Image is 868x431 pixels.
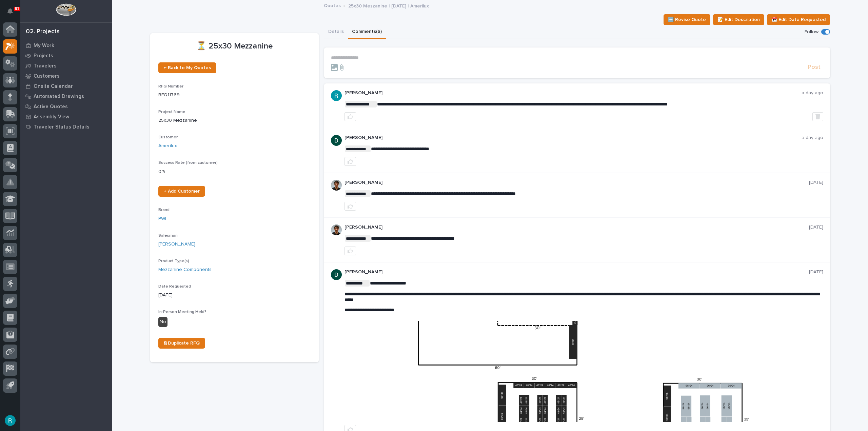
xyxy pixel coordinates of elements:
[164,189,200,194] span: + Add Customer
[26,28,60,36] div: 02. Projects
[158,84,183,89] span: RFQ Number
[158,241,195,248] a: [PERSON_NAME]
[34,43,54,49] p: My Work
[805,63,823,71] button: Post
[344,112,356,121] button: like this post
[331,224,342,235] img: AOh14Gjx62Rlbesu-yIIyH4c_jqdfkUZL5_Os84z4H1p=s96-c
[8,8,17,19] div: Notifications61
[34,83,73,90] p: Onsite Calendar
[158,310,206,314] span: In-Person Meeting Held?
[20,112,112,122] a: Assembly View
[34,63,57,69] p: Travelers
[158,117,311,124] p: 25x30 Mezzanine
[3,413,17,428] button: users-avatar
[668,16,706,24] span: 🆕 Revise Quote
[56,3,76,16] img: Workspace Logo
[158,292,311,299] p: [DATE]
[802,90,823,96] p: a day ago
[158,234,178,238] span: Salesman
[20,81,112,91] a: Onsite Calendar
[158,135,178,139] span: Customer
[344,247,356,255] button: like this post
[34,94,84,100] p: Automated Drawings
[717,16,760,24] span: 📝 Edit Description
[158,41,311,51] p: ⏳ 25x30 Mezzanine
[158,317,167,327] div: No
[34,104,68,110] p: Active Quotes
[20,101,112,112] a: Active Quotes
[20,40,112,51] a: My Work
[344,157,356,166] button: like this post
[158,161,218,165] span: Success Rate (from customer)
[809,224,823,230] p: [DATE]
[20,51,112,61] a: Projects
[812,112,823,121] button: Delete post
[34,124,90,130] p: Traveler Status Details
[809,180,823,185] p: [DATE]
[805,29,818,35] p: Follow
[771,16,826,24] span: 📅 Edit Date Requested
[34,114,69,120] p: Assembly View
[158,259,189,263] span: Product Type(s)
[767,14,830,25] button: 📅 Edit Date Requested
[331,269,342,280] img: ACg8ocJgdhFn4UJomsYM_ouCmoNuTXbjHW0N3LU2ED0DpQ4pt1V6hA=s96-c
[164,341,200,346] span: ⎘ Duplicate RFQ
[664,14,710,25] button: 🆕 Revise Quote
[809,269,823,275] p: [DATE]
[34,53,53,59] p: Projects
[158,215,166,222] a: PWI
[324,1,341,9] a: Quotes
[344,224,809,230] p: [PERSON_NAME]
[15,6,19,11] p: 61
[344,202,356,211] button: like this post
[324,25,348,39] button: Details
[348,25,386,39] button: Comments (6)
[158,266,212,273] a: Mezzanine Components
[20,71,112,81] a: Customers
[344,180,809,185] p: [PERSON_NAME]
[802,135,823,141] p: a day ago
[331,90,342,101] img: ACg8ocLIQ8uTLu8xwXPI_zF_j4cWilWA_If5Zu0E3tOGGkFk=s96-c
[158,208,170,212] span: Brand
[34,73,60,79] p: Customers
[20,91,112,101] a: Automated Drawings
[20,122,112,132] a: Traveler Status Details
[158,62,216,73] a: ← Back to My Quotes
[348,2,429,9] p: 25x30 Mezzanine | [DATE] | Amerilux
[344,269,809,275] p: [PERSON_NAME]
[158,186,205,197] a: + Add Customer
[158,285,191,289] span: Date Requested
[158,110,185,114] span: Project Name
[344,135,802,141] p: [PERSON_NAME]
[344,90,802,96] p: [PERSON_NAME]
[20,61,112,71] a: Travelers
[158,142,177,150] a: Amerilux
[3,4,17,18] button: Notifications
[808,63,821,71] span: Post
[158,338,205,349] a: ⎘ Duplicate RFQ
[158,168,311,175] p: 0 %
[713,14,764,25] button: 📝 Edit Description
[164,65,211,70] span: ← Back to My Quotes
[158,92,311,99] p: RFQ11769
[331,135,342,146] img: ACg8ocJgdhFn4UJomsYM_ouCmoNuTXbjHW0N3LU2ED0DpQ4pt1V6hA=s96-c
[331,180,342,191] img: AOh14Gjx62Rlbesu-yIIyH4c_jqdfkUZL5_Os84z4H1p=s96-c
